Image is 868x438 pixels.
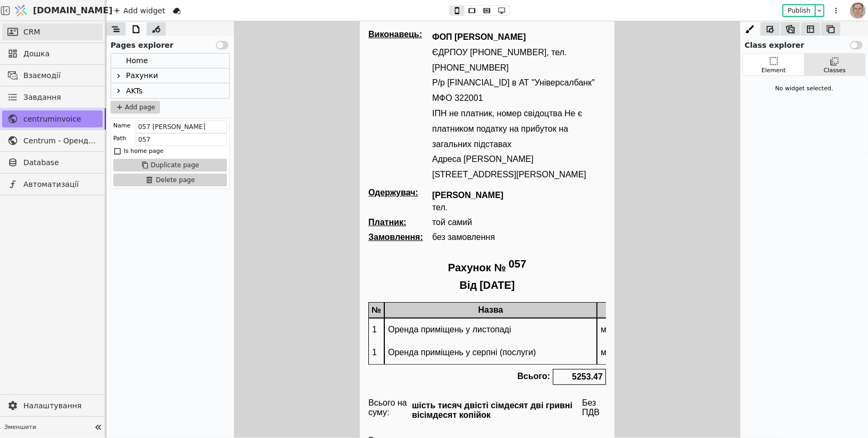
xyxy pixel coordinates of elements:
div: м² [238,297,274,320]
div: Виписав: [9,415,44,424]
a: Налаштування [2,397,103,414]
div: Оренда приміщень у листопаді [25,297,237,320]
span: Завдання [23,92,61,103]
div: 5253.47 [193,348,246,364]
button: Delete page [113,174,227,186]
div: Оренда приміщень у серпні (послуги) [25,320,237,343]
div: [DATE] [120,258,155,270]
div: Path [113,133,126,144]
p: 1 [12,301,17,316]
div: Is home page [124,146,164,157]
div: Всього на суму: [9,377,52,401]
p: Р/р [FINANCIAL_ID] в АТ "Універсалбанк" МФО 322001 [72,54,246,85]
span: Зменшити [4,423,91,432]
span: centruminvoice [23,114,97,125]
div: Рахунки [126,68,158,83]
div: AKTs [111,83,229,98]
div: той самий [72,196,112,206]
p: ІПН не платник, номер свідоцтва Не є платником податку на прибуток на загальних підставах [72,85,246,131]
div: Element [762,66,786,75]
a: Автоматизації [2,176,103,193]
div: Од. [237,281,274,297]
div: Без ПДВ [222,377,246,401]
div: AKTs [126,83,142,98]
a: centruminvoice [2,110,103,127]
a: Завдання [2,89,103,106]
p: Рахунок № [88,237,146,256]
a: CRM [2,23,103,40]
div: тел. [72,182,88,191]
div: без замовлення [72,211,135,221]
span: Взаємодії [23,70,97,81]
span: Автоматизації [23,179,97,190]
div: Name [113,121,130,131]
div: Home [111,54,229,68]
div: Одержувач: [9,167,72,191]
button: Publish [783,5,815,16]
div: Class explorer [740,36,868,51]
div: № [9,281,24,297]
div: Виконавець: [9,8,72,18]
div: Від [100,258,117,270]
img: 1560949290925-CROPPED-IMG_0201-2-.jpg [850,3,866,19]
span: Centrum - Оренда офісних приміщень [23,135,97,147]
div: [PERSON_NAME] [72,169,144,179]
span: CRM [23,27,40,38]
div: Home [126,54,148,68]
span: Налаштування [23,400,97,411]
div: Pages explorer [106,36,234,51]
p: 1 [12,324,17,339]
div: Платник: [9,196,72,206]
div: No widget selected. [743,80,866,98]
span: Дошка [23,48,97,59]
div: шість тисяч двісті сімдесят дві гривні вісімдесят копійок [52,380,222,399]
p: Адреса [PERSON_NAME][STREET_ADDRESS][PERSON_NAME] [72,131,246,161]
span: [DOMAIN_NAME] [33,4,113,17]
div: Рахунки [111,68,229,83]
a: [DOMAIN_NAME] [11,1,106,21]
a: Centrum - Оренда офісних приміщень [2,132,103,149]
div: Замовлення: [9,211,72,221]
div: м² [238,320,274,343]
a: Взаємодії [2,67,103,84]
div: Всього: [155,348,193,364]
button: Add page [111,101,160,114]
div: Classes [824,66,846,75]
button: Duplicate page [113,159,227,171]
div: 057 [149,237,166,256]
a: Дошка [2,45,103,62]
p: ФОП [PERSON_NAME] [72,8,246,24]
div: Add widget [111,4,168,17]
span: Database [23,157,97,168]
p: ЄДРПОУ [PHONE_NUMBER], тел. [PHONE_NUMBER] [72,24,246,55]
a: Database [2,154,103,171]
div: Назва [24,281,237,297]
img: Logo [13,1,29,21]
